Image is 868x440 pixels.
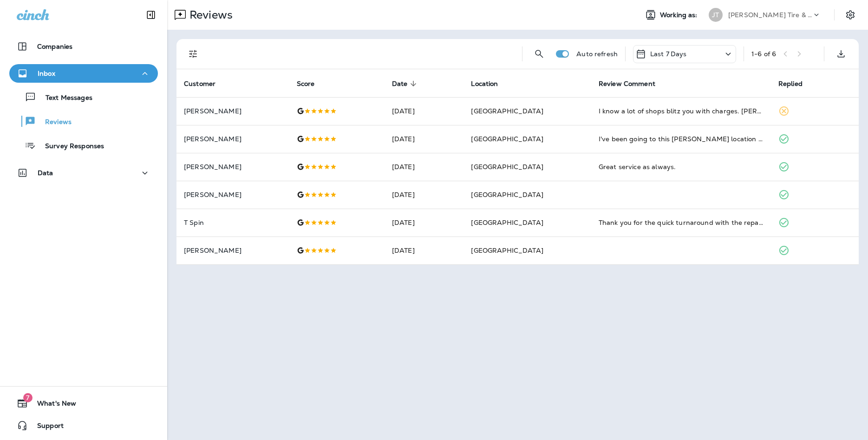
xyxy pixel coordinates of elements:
[297,80,315,88] span: Score
[184,219,282,226] p: T Spin
[385,153,464,181] td: [DATE]
[385,181,464,209] td: [DATE]
[392,79,420,88] span: Date
[36,94,92,103] p: Text Messages
[38,70,55,77] p: Inbox
[9,394,158,413] button: 7What's New
[709,8,723,22] div: JT
[9,416,158,435] button: Support
[599,106,764,116] div: I know a lot of shops blitz you with charges. Jensen does not. I have been bringing my car here f...
[385,209,464,236] td: [DATE]
[471,190,543,199] span: [GEOGRAPHIC_DATA]
[471,107,543,115] span: [GEOGRAPHIC_DATA]
[660,11,699,19] span: Working as:
[9,64,158,83] button: Inbox
[28,400,76,411] span: What's New
[36,118,72,127] p: Reviews
[599,80,655,88] span: Review Comment
[184,191,282,198] p: [PERSON_NAME]
[599,162,764,171] div: Great service as always.
[9,164,158,182] button: Data
[297,79,327,88] span: Score
[9,136,158,155] button: Survey Responses
[186,8,233,22] p: Reviews
[184,45,202,63] button: Filters
[28,422,64,433] span: Support
[385,97,464,125] td: [DATE]
[471,80,498,88] span: Location
[184,135,282,143] p: [PERSON_NAME]
[471,79,510,88] span: Location
[778,80,803,88] span: Replied
[599,218,764,227] div: Thank you for the quick turnaround with the repairs (especially since I didn’t have an appointmen...
[184,80,215,88] span: Customer
[385,236,464,264] td: [DATE]
[385,125,464,153] td: [DATE]
[37,43,72,50] p: Companies
[599,134,764,144] div: I've been going to this Jensen location for 15 years and never had any issues. I bought tires fro...
[576,50,618,58] p: Auto refresh
[38,169,53,177] p: Data
[471,218,543,227] span: [GEOGRAPHIC_DATA]
[9,112,158,131] button: Reviews
[138,6,164,24] button: Collapse Sidebar
[184,79,228,88] span: Customer
[9,87,158,107] button: Text Messages
[650,50,687,58] p: Last 7 Days
[728,11,812,19] p: [PERSON_NAME] Tire & Auto
[842,7,859,23] button: Settings
[530,45,548,63] button: Search Reviews
[751,50,776,58] div: 1 - 6 of 6
[471,135,543,143] span: [GEOGRAPHIC_DATA]
[599,79,667,88] span: Review Comment
[471,246,543,255] span: [GEOGRAPHIC_DATA]
[184,107,282,115] p: [PERSON_NAME]
[9,37,158,56] button: Companies
[184,163,282,171] p: [PERSON_NAME]
[832,45,850,63] button: Export as CSV
[778,79,815,88] span: Replied
[23,393,33,402] span: 7
[36,142,104,151] p: Survey Responses
[184,247,282,254] p: [PERSON_NAME]
[471,163,543,171] span: [GEOGRAPHIC_DATA]
[392,80,408,88] span: Date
